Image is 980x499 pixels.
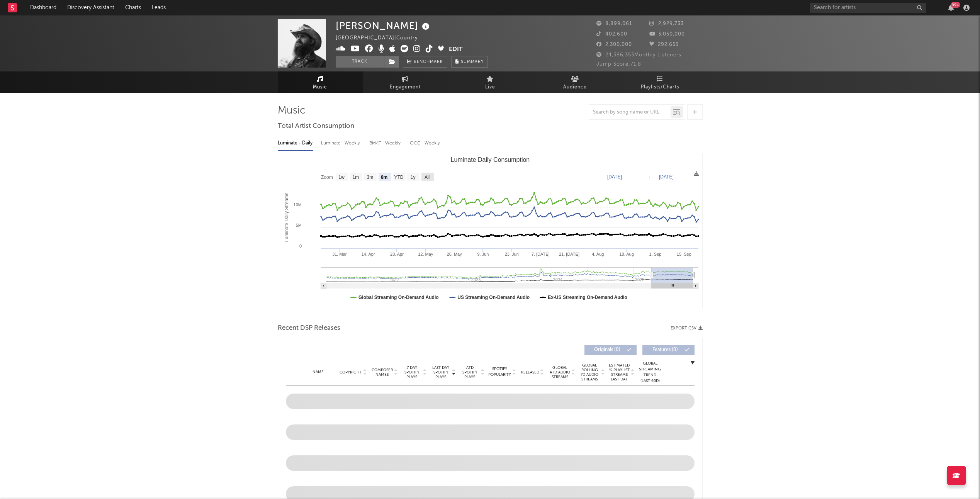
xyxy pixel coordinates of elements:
span: Global ATD Audio Streams [549,365,571,379]
span: Music [313,83,327,92]
div: 99 + [951,2,960,8]
div: Global Streaming Trend (Last 60D) [639,361,662,384]
span: Audience [563,83,587,92]
span: Spotify Popularity [488,366,511,378]
div: BMAT - Weekly [369,137,402,150]
text: 12. May [418,252,433,256]
text: Luminate Daily Streams [284,193,289,242]
span: 2,929,733 [649,21,684,26]
text: Luminate Daily Consumption [450,156,530,163]
span: 7 Day Spotify Plays [402,365,422,379]
text: 14. Apr [361,252,375,256]
button: Edit [449,45,463,54]
text: Zoom [321,175,333,180]
input: Search for artists [810,3,926,13]
a: Music [278,71,363,93]
text: 21. [DATE] [559,252,579,256]
div: OCC - Weekly [410,137,441,150]
span: Live [485,83,495,92]
span: Composer Names [371,368,393,377]
span: Global Rolling 7D Audio Streams [579,363,600,382]
text: 1. Sep [649,252,661,256]
text: 18. Aug [619,252,634,256]
text: 31. Mar [332,252,347,256]
text: 7. [DATE] [531,252,549,256]
span: 3,050,000 [649,32,685,37]
span: 8,899,061 [596,21,632,26]
button: Features(0) [642,345,695,355]
text: 0 [299,244,301,248]
span: Playlists/Charts [641,83,679,92]
text: 23. Jun [504,252,518,256]
text: 28. Apr [390,252,404,256]
text: 1y [410,175,415,180]
text: YTD [394,175,403,180]
span: Released [521,370,539,375]
div: [PERSON_NAME] [336,19,431,32]
span: Engagement [390,83,421,92]
span: Features ( 0 ) [647,348,683,352]
text: 5M [296,223,301,227]
text: 9. Jun [477,252,489,256]
span: Copyright [340,370,362,375]
text: 1w [338,175,345,180]
span: Recent DSP Releases [278,324,340,333]
span: Benchmark [414,58,443,67]
text: 6m [380,175,387,180]
text: 3m [367,175,373,180]
button: 99+ [948,5,954,11]
span: Estimated % Playlist Streams Last Day [609,363,630,382]
text: 26. May [447,252,462,256]
a: Engagement [363,71,448,93]
a: Playlists/Charts [618,71,703,93]
span: Last Day Spotify Plays [431,365,451,379]
span: ATD Spotify Plays [460,365,480,379]
span: 24,386,353 Monthly Listeners [596,53,681,58]
text: Global Streaming On-Demand Audio [358,295,439,300]
span: 402,600 [596,32,627,37]
text: 1m [352,175,359,180]
button: Track [336,56,384,68]
div: Luminate - Weekly [321,137,362,150]
svg: Luminate Daily Consumption [278,153,702,308]
a: Audience [533,71,618,93]
span: 2,300,000 [596,42,632,47]
text: All [424,175,429,180]
a: Benchmark [403,56,447,68]
text: Ex-US Streaming On-Demand Audio [548,295,627,300]
button: Originals(0) [584,345,637,355]
text: 15. Sep [676,252,691,256]
text: [DATE] [607,174,622,180]
text: US Streaming On-Demand Audio [457,295,530,300]
span: Originals ( 0 ) [589,348,625,352]
text: → [646,174,651,180]
span: Summary [461,60,484,64]
span: Jump Score: 71.8 [596,62,641,67]
input: Search by song name or URL [589,109,671,115]
div: Name [301,369,335,375]
span: 292,659 [649,42,679,47]
text: 10M [293,202,301,207]
div: Luminate - Daily [278,137,313,150]
text: [DATE] [659,174,674,180]
button: Summary [451,56,488,68]
span: Total Artist Consumption [278,122,354,131]
a: Live [448,71,533,93]
text: 4. Aug [592,252,604,256]
button: Export CSV [671,326,703,331]
div: [GEOGRAPHIC_DATA] | Country [336,34,426,43]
